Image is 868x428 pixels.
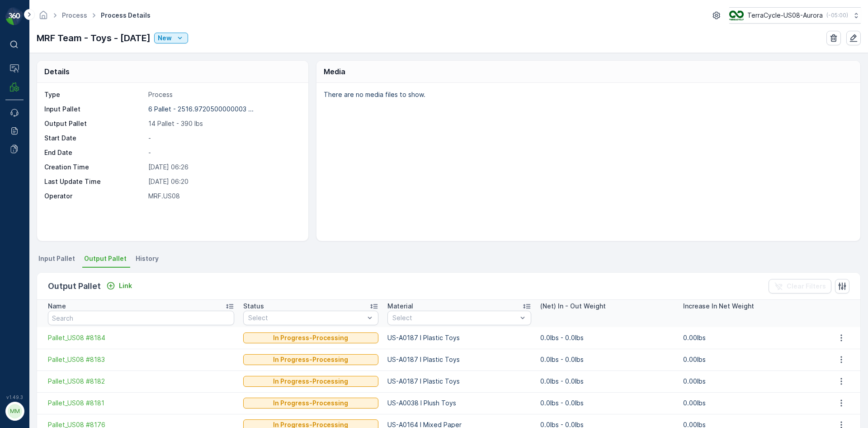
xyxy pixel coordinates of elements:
td: US-A0038 I Plush Toys [383,392,536,414]
p: Output Pallet [44,119,145,128]
button: TerraCycle-US08-Aurora(-05:00) [729,7,861,24]
p: Last Update Time [44,177,145,186]
div: MM [8,404,22,418]
img: logo [5,7,24,25]
p: Details [44,66,70,77]
td: US-A0187 I Plastic Toys [383,349,536,370]
td: 0.0lbs - 0.0lbs [536,349,679,370]
p: Clear Filters [787,282,826,291]
p: - [148,148,299,157]
p: Operator [44,192,145,201]
td: 0.00lbs [679,370,821,392]
button: Link [103,280,136,291]
button: Clear Filters [769,279,831,293]
a: Pallet_US08 #8184 [48,333,234,342]
td: 0.0lbs - 0.0lbs [536,327,679,349]
p: Increase In Net Weight [683,302,754,311]
a: Pallet_US08 #8181 [48,399,234,408]
p: MRF Team - Toys - [DATE] [37,31,151,45]
p: Select [248,313,364,322]
button: In Progress-Processing [243,354,378,365]
input: Search [48,311,234,325]
p: In Progress-Processing [273,377,348,386]
p: Select [392,313,517,322]
td: US-A0187 I Plastic Toys [383,370,536,392]
td: 0.00lbs [679,349,821,370]
p: Output Pallet [48,280,101,293]
p: TerraCycle-US08-Aurora [747,11,823,20]
span: v 1.49.3 [5,394,24,400]
button: MM [5,402,24,421]
span: History [136,254,159,263]
p: Creation Time [44,163,145,172]
p: Type [44,90,145,99]
p: ( -05:00 ) [826,12,848,19]
p: - [148,134,299,143]
button: In Progress-Processing [243,376,378,387]
p: Media [324,66,345,77]
button: In Progress-Processing [243,332,378,343]
p: Start Date [44,134,145,143]
p: In Progress-Processing [273,355,348,364]
p: There are no media files to show. [324,90,851,99]
p: Link [119,281,132,290]
p: MRF.US08 [148,192,299,201]
span: Process Details [99,11,152,20]
p: New [158,34,172,43]
p: In Progress-Processing [273,399,348,408]
img: image_ci7OI47.png [729,10,744,20]
p: Material [387,302,413,311]
a: Process [62,11,87,19]
button: In Progress-Processing [243,398,378,409]
td: 0.00lbs [679,327,821,349]
a: Pallet_US08 #8183 [48,355,234,364]
p: Name [48,302,66,311]
p: Input Pallet [44,105,145,114]
p: End Date [44,148,145,157]
span: Input Pallet [38,254,75,263]
p: 14 Pallet - 390 lbs [148,119,299,128]
p: [DATE] 06:26 [148,163,299,172]
p: Process [148,90,299,99]
td: 0.0lbs - 0.0lbs [536,370,679,392]
a: Pallet_US08 #8182 [48,377,234,386]
p: In Progress-Processing [273,333,348,342]
p: 6 Pallet - 2516.9720500000003 ... [148,105,254,113]
button: New [154,33,188,43]
p: [DATE] 06:20 [148,177,299,186]
p: (Net) In - Out Weight [540,302,606,311]
td: US-A0187 I Plastic Toys [383,327,536,349]
span: Output Pallet [84,254,127,263]
p: Status [243,302,264,311]
a: Homepage [38,14,48,21]
td: 0.00lbs [679,392,821,414]
td: 0.0lbs - 0.0lbs [536,392,679,414]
